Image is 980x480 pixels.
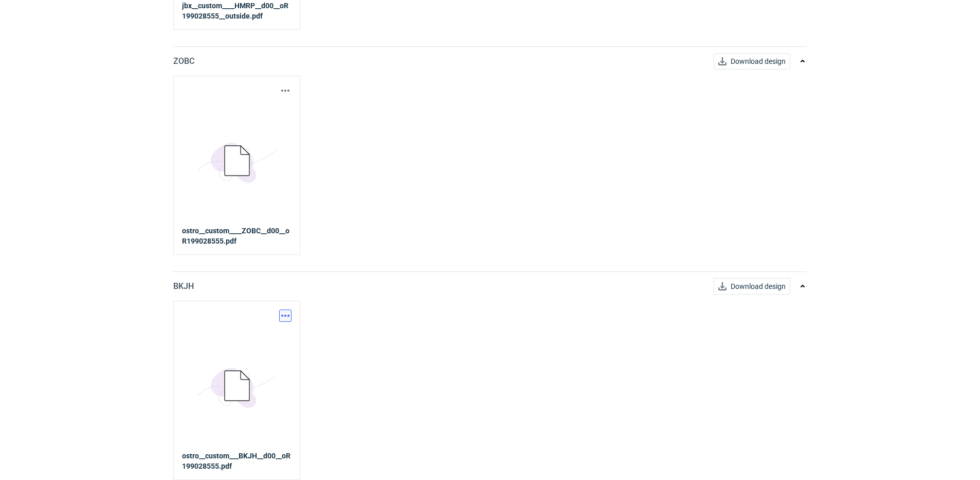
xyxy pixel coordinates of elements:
[182,452,291,470] strong: ostro__custom___BKJH__d00__oR199028555.pdf
[731,283,786,290] span: Download design
[182,227,289,245] strong: ostro__custom____ZOBC__d00__oR199028555.pdf
[279,84,292,97] button: Actions
[182,1,292,21] strong: jbx__custom____HMRP__d00__oR199028555__outside.pdf
[714,278,790,295] button: Download design
[182,451,292,471] a: ostro__custom___BKJH__d00__oR199028555.pdf
[182,226,292,246] a: ostro__custom____ZOBC__d00__oR199028555.pdf
[714,53,790,70] button: Download design
[173,280,194,293] p: BKJH
[731,58,786,65] span: Download design
[173,55,194,67] p: ZOBC
[279,310,292,322] button: Actions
